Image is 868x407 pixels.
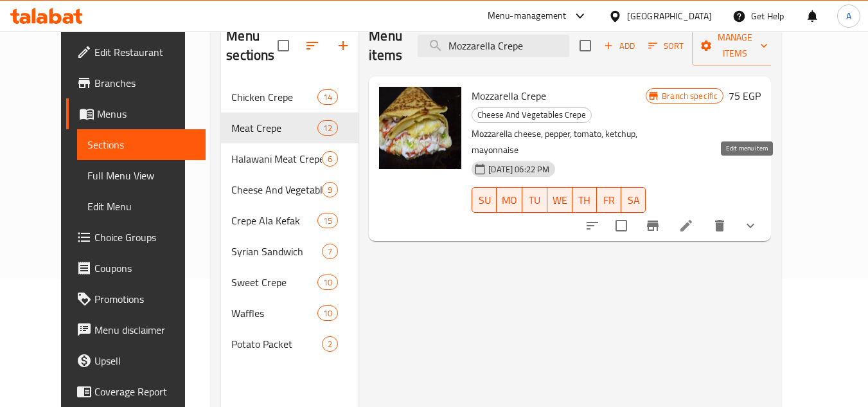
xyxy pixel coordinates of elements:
[317,305,338,321] div: items
[626,191,641,210] span: SA
[488,8,567,24] div: Menu-management
[637,210,668,241] button: Branch-specific-item
[846,9,851,23] span: A
[318,276,337,289] span: 10
[323,338,337,350] span: 2
[497,187,522,213] button: MO
[66,376,206,407] a: Coverage Report
[608,212,635,239] span: Select to update
[94,353,196,368] span: Upsell
[231,336,322,352] span: Potato Packet
[221,298,359,329] div: Waffles10
[297,30,328,61] span: Sort sections
[322,244,338,259] div: items
[231,213,317,228] span: Crepe Ala Kefak
[221,82,359,113] div: Chicken Crepe14
[66,314,206,345] a: Menu disclaimer
[704,210,735,241] button: delete
[231,244,322,259] span: Syrian Sandwich
[323,246,337,258] span: 7
[322,151,338,167] div: items
[702,30,768,62] span: Manage items
[231,89,317,105] span: Chicken Crepe
[231,305,317,321] span: Waffles
[692,26,778,66] button: Manage items
[97,106,196,122] span: Menus
[66,222,206,253] a: Choice Groups
[221,174,359,205] div: Cheese And Vegetables Crepe9
[66,253,206,284] a: Coupons
[323,184,337,196] span: 9
[226,26,278,65] h2: Menu sections
[317,120,338,136] div: items
[66,68,206,98] a: Branches
[599,36,640,56] span: Add item
[317,89,338,105] div: items
[735,210,766,241] button: show more
[317,213,338,228] div: items
[221,143,359,174] div: Halawani Meat Crepe6
[572,32,599,59] span: Select section
[627,9,712,23] div: [GEOGRAPHIC_DATA]
[369,26,402,65] h2: Menu items
[648,39,684,53] span: Sort
[94,384,196,399] span: Coverage Report
[572,187,597,213] button: TH
[66,345,206,376] a: Upsell
[645,36,687,56] button: Sort
[323,153,337,165] span: 6
[477,191,492,210] span: SU
[94,75,196,91] span: Branches
[379,87,461,169] img: Mozzarella Crepe
[328,30,359,61] button: Add section
[602,191,616,210] span: FR
[221,113,359,143] div: Meat Crepe12
[322,336,338,352] div: items
[472,86,546,105] span: Mozzarella Crepe
[231,182,322,197] span: Cheese And Vegetables Crepe
[94,291,196,307] span: Promotions
[66,284,206,314] a: Promotions
[317,275,338,290] div: items
[221,267,359,298] div: Sweet Crepe10
[231,275,317,290] div: Sweet Crepe
[578,191,592,210] span: TH
[66,98,206,129] a: Menus
[87,137,196,152] span: Sections
[318,122,337,134] span: 12
[597,187,621,213] button: FR
[94,44,196,60] span: Edit Restaurant
[221,77,359,365] nav: Menu sections
[221,329,359,359] div: Potato Packet2
[270,32,297,59] span: Select all sections
[94,322,196,338] span: Menu disclaimer
[502,191,517,210] span: MO
[318,307,337,320] span: 10
[94,260,196,276] span: Coupons
[599,36,640,56] button: Add
[602,39,637,53] span: Add
[472,107,591,122] span: Cheese And Vegetables Crepe
[472,107,592,123] div: Cheese And Vegetables Crepe
[483,163,554,176] span: [DATE] 06:22 PM
[522,187,547,213] button: TU
[231,120,317,136] span: Meat Crepe
[547,187,572,213] button: WE
[472,187,497,213] button: SU
[743,218,758,233] svg: Show Choices
[418,35,569,57] input: search
[640,36,692,56] span: Sort items
[87,199,196,214] span: Edit Menu
[472,126,646,158] p: Mozzarella cheese, pepper, tomato, ketchup, mayonnaise
[577,210,608,241] button: sort-choices
[77,191,206,222] a: Edit Menu
[231,151,322,167] span: Halawani Meat Crepe
[221,205,359,236] div: Crepe Ala Kefak15
[77,129,206,160] a: Sections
